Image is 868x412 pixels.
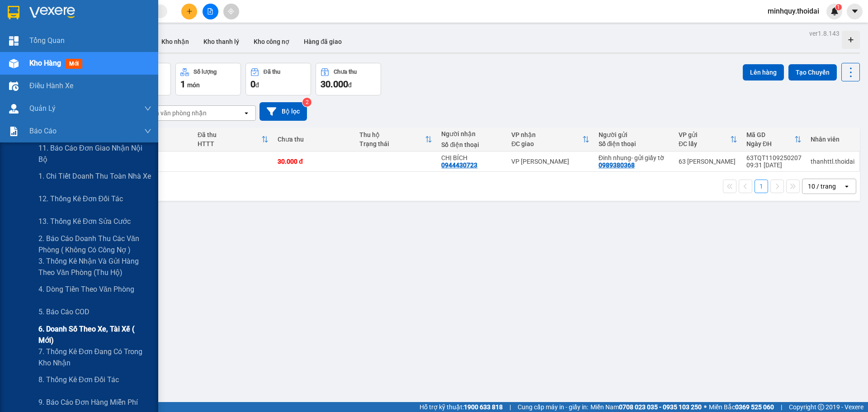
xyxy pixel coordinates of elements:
div: 09:31 [DATE] [746,161,802,169]
button: Đã thu0đ [245,63,311,95]
span: down [144,105,151,112]
span: Miền Bắc [709,402,774,412]
span: Báo cáo [29,125,57,137]
div: 0989380368 [599,161,635,169]
div: Đã thu [264,69,280,75]
span: down [144,128,151,135]
th: Toggle SortBy [507,128,594,152]
div: Mã GD [746,131,794,138]
div: Chưa thu [278,136,350,143]
span: 4. Dòng tiền theo văn phòng [38,284,134,295]
button: plus [181,4,197,19]
span: Điều hành xe [29,80,73,91]
span: đ [255,81,259,89]
div: 30.000 đ [278,158,350,165]
button: caret-down [847,4,863,19]
strong: 1900 633 818 [464,403,503,411]
div: Đinh nhung- gửi giấy tờ [599,154,670,161]
span: 0 [250,79,255,90]
button: Kho nhận [154,31,196,52]
div: Số điện thoại [441,141,502,148]
button: Bộ lọc [259,102,307,121]
strong: 0369 525 060 [735,403,774,411]
div: thanhttl.thoidai [811,158,854,165]
svg: open [843,183,850,190]
span: | [781,402,782,412]
img: solution-icon [9,127,19,136]
div: CHỊ BÍCH [441,154,502,161]
div: Trạng thái [359,140,425,147]
div: Người nhận [441,130,502,137]
div: Số lượng [193,69,217,75]
button: Kho công nợ [246,31,297,52]
button: file-add [203,4,218,19]
th: Toggle SortBy [193,128,273,152]
span: Tổng Quan [29,35,65,46]
strong: 0708 023 035 - 0935 103 250 [619,403,702,411]
span: 1. Chi tiết doanh thu toàn nhà xe [38,170,151,182]
span: 5. Báo cáo COD [38,306,90,317]
span: 8. Thống kê đơn đối tác [38,374,119,385]
div: 63TQT1109250207 [746,154,802,161]
div: VP nhận [511,131,582,138]
div: 63 [PERSON_NAME] [679,158,737,165]
button: Chưa thu30.000đ [316,63,381,95]
sup: 2 [302,98,311,107]
span: 6. Doanh số theo xe, tài xế ( mới) [38,323,151,346]
span: Miền Nam [590,402,702,412]
div: Chọn văn phòng nhận [144,109,207,118]
span: 3. Thống kê nhận và gửi hàng theo văn phòng (thu hộ) [38,256,151,278]
span: aim [228,8,234,14]
div: Ngày ĐH [746,140,794,147]
span: Kho hàng [29,59,61,67]
span: món [187,81,200,89]
img: warehouse-icon [9,59,19,68]
button: Lên hàng [743,64,784,81]
div: Tạo kho hàng mới [842,31,860,49]
img: warehouse-icon [9,81,19,91]
span: plus [186,8,193,14]
div: Số điện thoại [599,140,670,147]
span: file-add [207,8,213,14]
sup: 1 [835,4,842,10]
div: 0944430723 [441,161,477,169]
span: 11. Báo cáo đơn giao nhận nội bộ [38,142,151,165]
div: ĐC giao [511,140,582,147]
button: Hàng đã giao [297,31,349,52]
button: 1 [755,180,768,193]
th: Toggle SortBy [674,128,742,152]
span: minhquy.thoidai [760,5,826,17]
span: copyright [818,404,824,410]
span: 1 [837,4,840,10]
div: VP [PERSON_NAME] [511,158,590,165]
svg: open [243,109,250,117]
div: 10 / trang [808,182,836,191]
div: Người gửi [599,131,670,138]
button: aim [223,4,239,19]
img: warehouse-icon [9,104,19,114]
button: Kho thanh lý [196,31,246,52]
div: Thu hộ [359,131,425,138]
button: Số lượng1món [175,63,241,95]
span: Quản Lý [29,103,56,114]
span: 2. Báo cáo doanh thu các văn phòng ( không có công nợ ) [38,233,151,256]
div: HTTT [198,140,261,147]
div: ver 1.8.143 [809,28,840,38]
span: Cung cấp máy in - giấy in: [518,402,588,412]
th: Toggle SortBy [742,128,806,152]
span: 12. Thống kê đơn đối tác [38,193,123,204]
div: Nhân viên [811,136,854,143]
img: icon-new-feature [830,7,839,15]
span: 13. Thống kê đơn sửa cước [38,216,131,227]
span: 7. Thống kê đơn đang có trong kho nhận [38,346,151,369]
span: 1 [180,79,185,90]
img: logo-vxr [8,6,19,19]
span: ⚪️ [704,405,707,409]
th: Toggle SortBy [355,128,437,152]
span: caret-down [851,7,859,15]
div: VP gửi [679,131,730,138]
span: mới [66,59,82,69]
div: Đã thu [198,131,261,138]
span: 30.000 [321,79,348,90]
button: Tạo Chuyến [788,64,837,81]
